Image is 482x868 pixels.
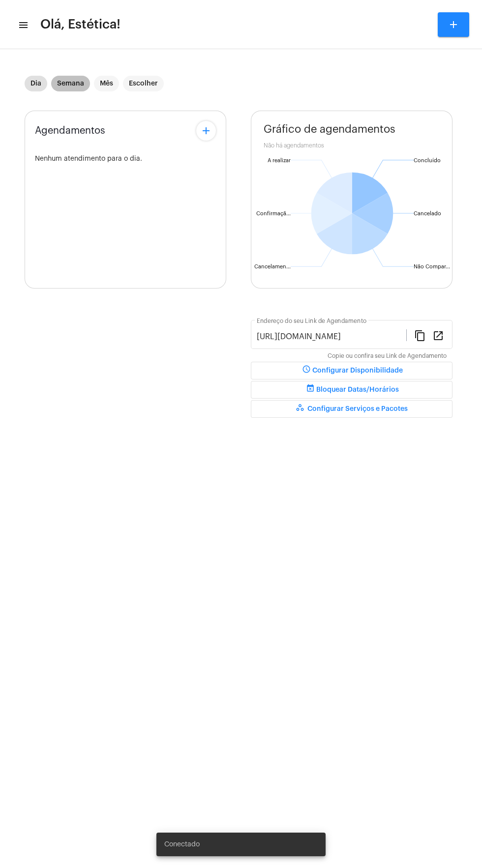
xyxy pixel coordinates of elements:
div: Nenhum atendimento para o dia. [35,155,216,163]
mat-icon: workspaces_outlined [296,403,307,415]
span: Configurar Serviços e Pacotes [296,405,408,412]
span: Bloquear Datas/Horários [304,386,399,393]
mat-icon: add [448,19,459,30]
mat-chip: Semana [51,76,90,91]
button: Configurar Serviços e Pacotes [251,400,452,418]
span: Conectado [164,839,200,849]
span: Configurar Disponibilidade [301,367,403,374]
text: Cancelamen... [254,264,291,269]
mat-icon: sidenav icon [18,19,28,31]
span: Agendamentos [35,125,105,136]
span: Olá, Estética! [40,17,120,32]
mat-chip: Escolher [123,76,164,91]
mat-icon: event_busy [304,384,316,396]
mat-icon: content_copy [414,329,426,341]
mat-chip: Mês [94,76,119,91]
mat-icon: schedule [301,365,312,376]
text: Confirmaçã... [256,211,291,217]
text: Concluído [414,158,441,163]
mat-icon: open_in_new [432,329,444,341]
mat-chip: Dia [25,76,47,91]
mat-icon: add [200,125,212,137]
input: Link [257,332,406,341]
mat-hint: Copie ou confira seu Link de Agendamento [328,353,447,360]
text: A realizar [268,158,291,163]
text: Não Compar... [414,264,450,269]
span: Gráfico de agendamentos [264,123,395,135]
button: Bloquear Datas/Horários [251,381,452,399]
button: Configurar Disponibilidade [251,362,452,379]
text: Cancelado [414,211,441,216]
